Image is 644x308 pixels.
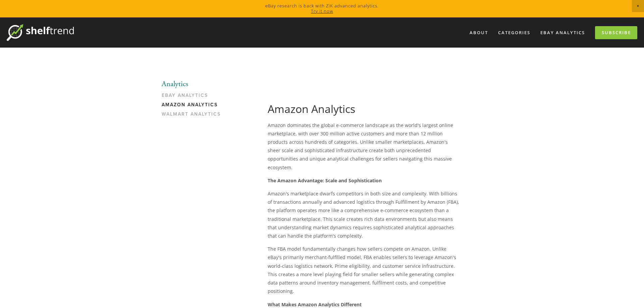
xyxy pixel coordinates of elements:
a: Try it now [311,8,333,14]
img: ShelfTrend [7,24,74,41]
p: The FBA model fundamentally changes how sellers compete on Amazon. Unlike eBay's primarily mercha... [268,245,462,295]
p: Amazon dominates the global e-commerce landscape as the world's largest online marketplace, with ... [268,121,462,172]
a: About [465,27,492,38]
li: Analytics [162,80,226,88]
a: Subscribe [595,26,637,39]
strong: The Amazon Advantage: Scale and Sophistication [268,177,382,184]
strong: What Makes Amazon Analytics Different [268,301,362,308]
a: Amazon Analytics [162,102,226,111]
a: eBay Analytics [536,27,589,38]
a: eBay Analytics [162,93,226,102]
p: Amazon's marketplace dwarfs competitors in both size and complexity. With billions of transaction... [268,189,462,240]
div: Categories [494,27,535,38]
a: Walmart Analytics [162,111,226,121]
h1: Amazon Analytics [268,103,462,115]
